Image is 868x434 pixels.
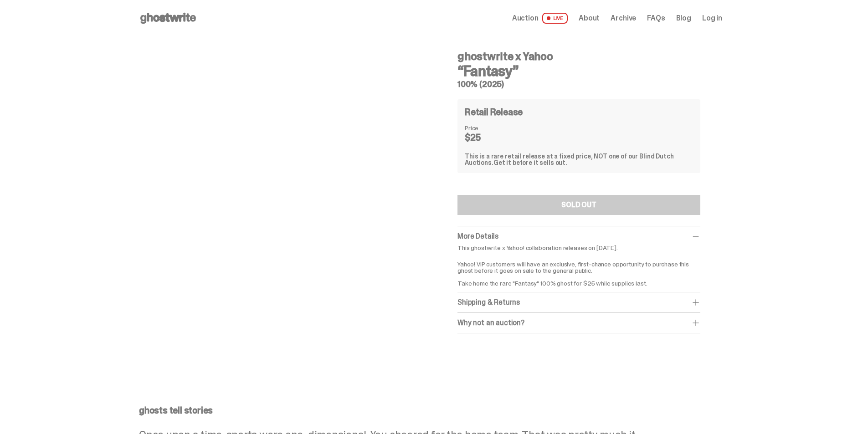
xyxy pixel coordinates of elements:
a: Auction LIVE [512,13,568,24]
p: ghosts tell stories [139,406,722,415]
a: Log in [702,15,722,22]
div: Shipping & Returns [457,298,700,307]
a: Archive [611,15,636,22]
div: This is a rare retail release at a fixed price, NOT one of our Blind Dutch Auctions. [465,153,693,166]
span: Get it before it sells out. [493,158,567,167]
a: Blog [676,15,691,22]
p: This ghostwrite x Yahoo! collaboration releases on [DATE]. [457,245,700,251]
dt: Price [465,125,510,131]
span: More Details [457,231,498,241]
span: LIVE [542,13,568,24]
p: Yahoo! VIP customers will have an exclusive, first-chance opportunity to purchase this ghost befo... [457,255,700,286]
dd: $25 [465,133,510,142]
h4: Retail Release [465,107,523,117]
div: Why not an auction? [457,318,700,327]
h4: ghostwrite x Yahoo [457,51,700,62]
a: About [579,15,600,22]
h5: 100% (2025) [457,80,700,88]
h3: “Fantasy” [457,64,700,78]
button: SOLD OUT [457,195,700,215]
a: FAQs [647,15,665,22]
span: Auction [512,15,539,22]
div: SOLD OUT [561,201,596,209]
